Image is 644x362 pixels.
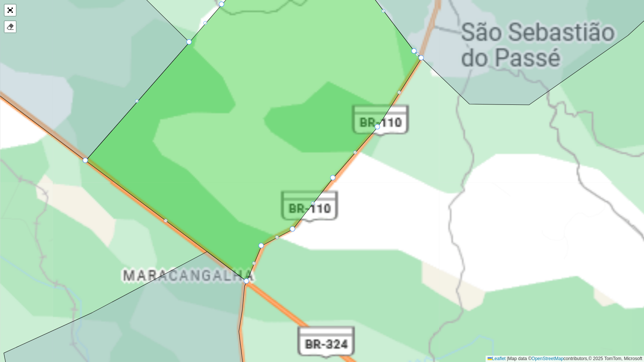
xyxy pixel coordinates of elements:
[532,356,564,361] a: OpenStreetMap
[486,356,644,362] div: Map data © contributors,© 2025 TomTom, Microsoft
[5,21,16,32] div: Remover camada(s)
[507,356,508,361] span: |
[5,5,16,16] a: Abrir mapa em tela cheia
[487,356,506,361] a: Leaflet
